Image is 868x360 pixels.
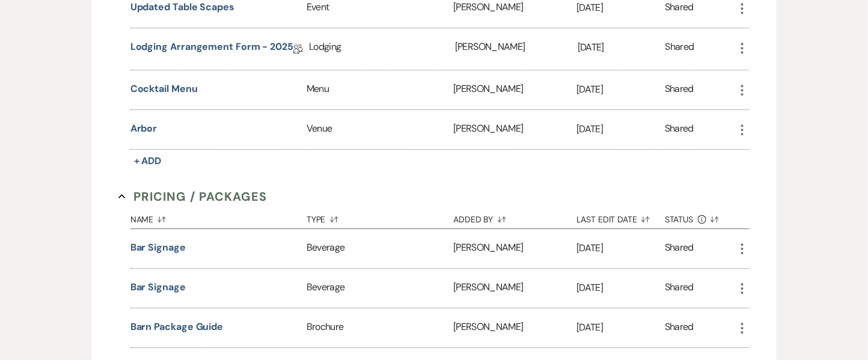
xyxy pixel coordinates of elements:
p: [DATE] [576,320,665,335]
div: Shared [665,40,694,58]
button: Pricing / Packages [118,188,267,206]
div: Shared [665,240,694,257]
button: bar signage [130,280,186,294]
button: Status [665,206,735,228]
button: Name [130,206,307,228]
button: Added By [453,206,576,228]
div: [PERSON_NAME] [453,110,576,149]
p: [DATE] [576,240,665,256]
div: [PERSON_NAME] [453,308,576,347]
div: Beverage [307,229,453,268]
div: [PERSON_NAME] [455,28,578,70]
p: [DATE] [576,121,665,137]
div: Shared [665,280,694,296]
a: Lodging Arrangement Form - 2025 [130,40,294,58]
button: Type [307,206,453,228]
button: Barn Package Guide [130,320,224,334]
div: [PERSON_NAME] [453,70,576,109]
div: Shared [665,121,694,138]
div: Menu [307,70,453,109]
button: Cocktail Menu [130,82,198,96]
div: Brochure [307,308,453,347]
div: Beverage [307,269,453,308]
div: Lodging [309,28,455,70]
button: + Add [130,153,165,169]
p: [DATE] [576,280,665,296]
div: Shared [665,320,694,336]
p: [DATE] [576,82,665,97]
button: Last Edit Date [576,206,665,228]
span: Status [665,215,694,224]
div: [PERSON_NAME] [453,229,576,268]
button: bar signage [130,240,186,255]
div: Venue [307,110,453,149]
span: + Add [134,154,162,167]
p: [DATE] [578,40,665,55]
div: [PERSON_NAME] [453,269,576,308]
div: Shared [665,82,694,98]
button: Arbor [130,121,157,136]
